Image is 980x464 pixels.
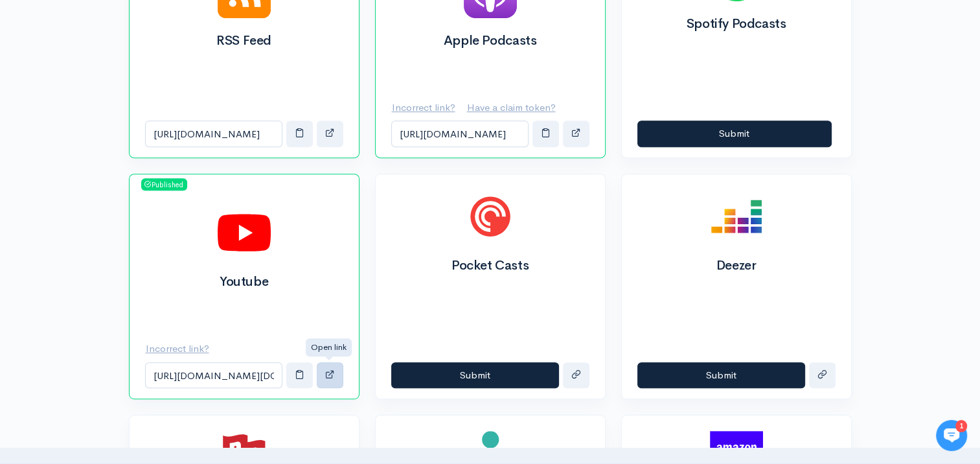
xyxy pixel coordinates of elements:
[145,34,343,48] h2: RSS Feed
[39,8,243,34] div: ZenCastTypically replies in a few hours
[218,206,271,259] img: Youtube logo
[197,358,225,394] button: />GIF
[710,190,763,243] img: Deezer logo
[145,121,282,147] input: RSS Feed link
[391,95,464,121] button: Incorrect link?
[17,6,29,17] span: 1
[467,101,556,113] u: Have a claim token?
[49,8,154,23] div: ZenCast
[464,190,517,243] img: Pocket Casts logo
[391,259,589,273] h2: Pocket Casts
[202,369,220,380] g: />
[936,420,967,451] iframe: gist-messenger-bubble-iframe
[145,275,343,289] h2: Youtube
[637,17,836,31] h2: Spotify Podcasts
[145,336,218,362] button: Incorrect link?
[637,259,836,273] h2: Deezer
[146,342,209,354] u: Incorrect link?
[637,121,832,147] button: Submit
[391,362,559,389] button: Submit
[391,34,589,48] h2: Apple Podcasts
[392,101,455,113] u: Incorrect link?
[141,178,187,191] span: Published
[466,95,564,121] button: Have a claim token?
[306,338,352,356] div: Open link
[206,372,216,378] tspan: GIF
[637,362,805,389] button: Submit
[145,362,282,389] input: Youtube link
[49,25,154,34] div: Typically replies in a few hours
[391,121,529,147] input: Apple Podcasts link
